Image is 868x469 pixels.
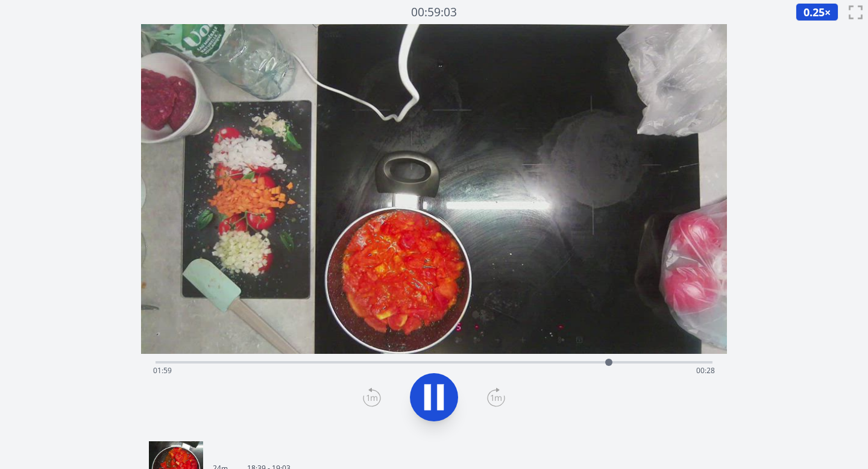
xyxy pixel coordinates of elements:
button: 0.25× [796,3,838,21]
span: 0.25 [804,5,825,19]
a: 00:59:03 [411,4,457,21]
span: 00:28 [696,365,715,376]
span: 01:59 [153,365,172,376]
